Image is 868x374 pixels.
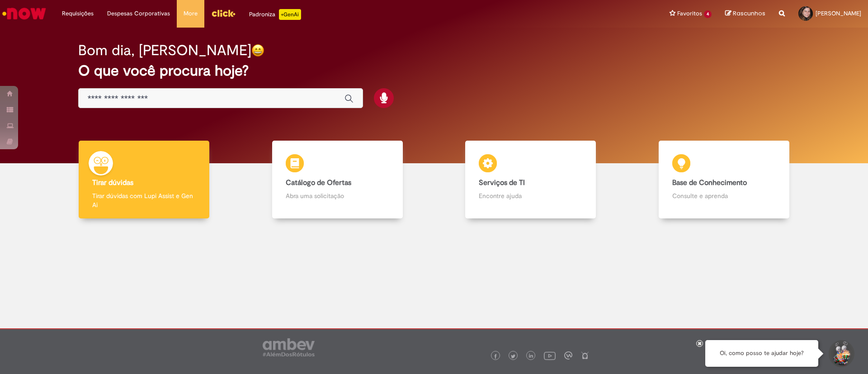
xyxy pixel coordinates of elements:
[92,178,133,187] b: Tirar dúvidas
[211,6,236,20] img: click_logo_yellow_360x200.png
[62,9,94,18] span: Requisições
[263,338,315,356] img: logo_footer_ambev_rotulo_gray.png
[479,191,582,200] p: Encontre ajuda
[733,9,765,18] span: Rascunhos
[47,141,241,219] a: Tirar dúvidas Tirar dúvidas com Lupi Assist e Gen Ai
[286,191,389,200] p: Abra uma solicitação
[279,9,301,20] p: +GenAi
[493,354,498,359] img: logo_footer_facebook.png
[1,5,47,23] img: ServiceNow
[434,141,627,219] a: Serviços de TI Encontre ajuda
[827,340,854,367] button: Iniciar Conversa de Suporte
[725,9,765,18] a: Rascunhos
[816,9,861,17] span: [PERSON_NAME]
[286,178,351,187] b: Catálogo de Ofertas
[511,354,515,359] img: logo_footer_twitter.png
[672,191,776,200] p: Consulte e aprenda
[107,9,170,18] span: Despesas Corporativas
[627,141,821,219] a: Base de Conhecimento Consulte e aprenda
[249,9,301,20] div: Padroniza
[705,340,818,367] div: Oi, como posso te ajudar hoje?
[479,178,525,187] b: Serviços de TI
[544,350,556,361] img: logo_footer_youtube.png
[704,10,712,18] span: 4
[672,178,747,187] b: Base de Conhecimento
[78,63,790,79] h2: O que você procura hoje?
[78,43,251,58] h2: Bom dia, [PERSON_NAME]
[251,44,264,57] img: happy-face.png
[92,191,196,209] p: Tirar dúvidas com Lupi Assist e Gen Ai
[241,141,434,219] a: Catálogo de Ofertas Abra uma solicitação
[564,351,572,360] img: logo_footer_workplace.png
[529,354,533,359] img: logo_footer_linkedin.png
[677,9,702,18] span: Favoritos
[581,351,589,360] img: logo_footer_naosei.png
[184,9,198,18] span: More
